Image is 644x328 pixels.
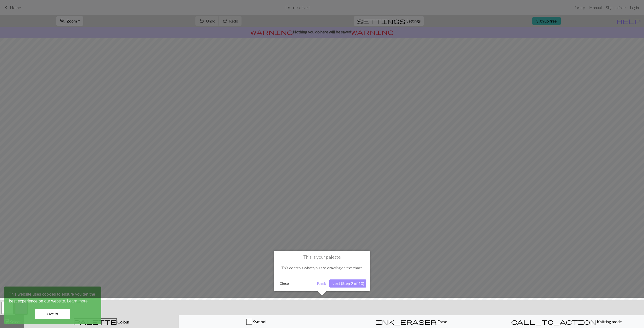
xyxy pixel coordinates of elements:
[278,260,366,276] div: This controls what you are drawing on the chart.
[278,280,291,287] button: Close
[329,279,366,288] button: Next (Step 2 of 10)
[315,279,328,288] button: Back
[278,254,366,260] h1: This is your palette
[274,251,370,291] div: This is your palette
